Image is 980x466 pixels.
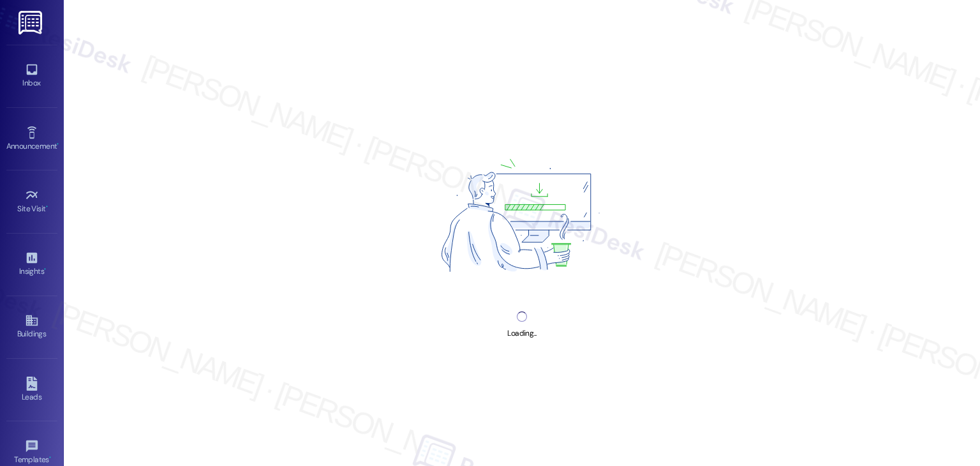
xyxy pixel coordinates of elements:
span: • [49,453,51,462]
a: Inbox [6,59,57,93]
a: Insights • [6,247,57,282]
div: Loading... [507,327,536,340]
img: ResiDesk Logo [19,11,45,34]
span: • [44,265,46,274]
span: • [57,140,59,149]
span: • [46,202,48,211]
a: Site Visit • [6,184,57,219]
a: Leads [6,373,57,407]
a: Buildings [6,310,57,344]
